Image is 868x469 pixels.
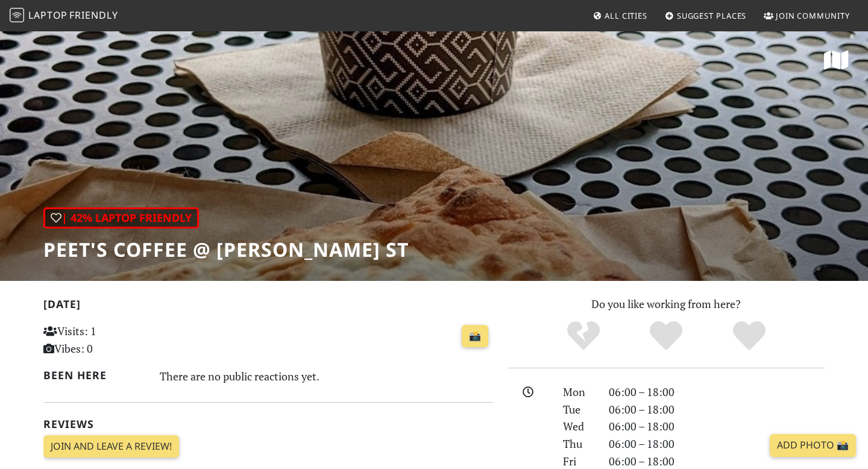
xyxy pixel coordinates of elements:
p: Visits: 1 Vibes: 0 [43,323,184,357]
a: Join and leave a review! [43,435,179,458]
span: Join Community [776,10,850,21]
span: Friendly [69,8,118,22]
span: Laptop [28,8,68,22]
h2: Reviews [43,418,493,430]
a: Suggest Places [660,5,752,27]
div: Definitely! [708,319,791,353]
div: Mon [556,383,602,401]
div: No [542,319,625,353]
div: Wed [556,418,602,435]
a: All Cities [588,5,652,27]
span: All Cities [605,10,647,21]
span: Suggest Places [677,10,747,21]
a: Add Photo 📸 [770,434,856,457]
div: 06:00 – 18:00 [602,401,832,418]
a: 📸 [462,325,488,348]
div: There are no public reactions yet. [160,367,494,386]
div: Tue [556,401,602,418]
div: Yes [624,319,708,353]
a: Join Community [759,5,855,27]
h1: Peet's Coffee @ [PERSON_NAME] St [43,238,409,261]
p: Do you like working from here? [508,295,825,313]
div: 06:00 – 18:00 [602,418,832,435]
h2: [DATE] [43,298,493,315]
div: Thu [556,435,602,453]
div: | 42% Laptop Friendly [43,207,199,228]
img: LaptopFriendly [10,8,24,22]
a: LaptopFriendly LaptopFriendly [10,5,118,27]
div: 06:00 – 18:00 [602,435,832,453]
h2: Been here [43,369,145,382]
div: 06:00 – 18:00 [602,383,832,401]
